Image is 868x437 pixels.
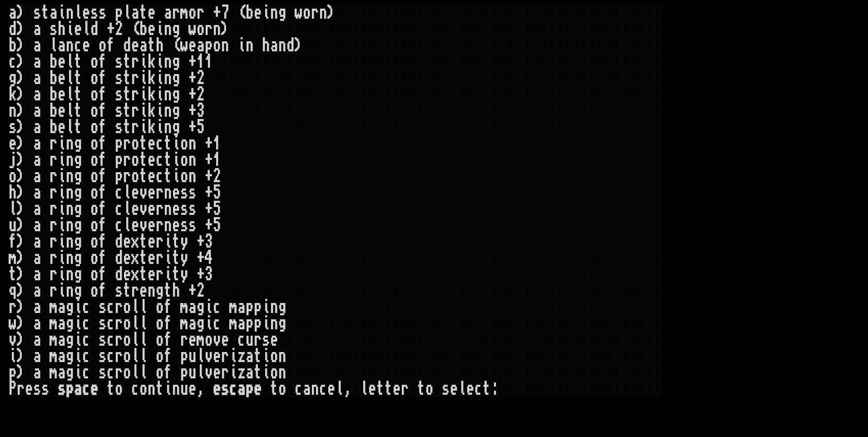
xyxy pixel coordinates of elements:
[66,21,74,37] div: i
[74,103,82,119] div: t
[180,37,188,54] div: w
[17,21,25,37] div: )
[9,135,17,152] div: e
[197,70,205,86] div: 2
[17,37,25,54] div: )
[131,103,139,119] div: r
[58,184,66,201] div: i
[164,184,172,201] div: n
[246,5,254,21] div: b
[115,103,123,119] div: s
[33,86,41,103] div: a
[148,152,156,168] div: e
[115,5,123,21] div: p
[33,5,41,21] div: s
[197,86,205,103] div: 2
[74,201,82,217] div: g
[99,201,107,217] div: f
[9,152,17,168] div: j
[221,5,229,21] div: 7
[123,37,131,54] div: d
[278,37,286,54] div: n
[99,168,107,184] div: f
[188,5,197,21] div: o
[66,54,74,70] div: l
[58,103,66,119] div: e
[156,70,164,86] div: i
[262,5,270,21] div: i
[180,184,188,201] div: s
[115,54,123,70] div: s
[205,21,213,37] div: r
[131,168,139,184] div: o
[123,86,131,103] div: t
[172,70,180,86] div: g
[156,184,164,201] div: r
[33,184,41,201] div: a
[74,119,82,135] div: t
[99,5,107,21] div: s
[33,70,41,86] div: a
[90,54,99,70] div: o
[139,86,148,103] div: i
[188,168,197,184] div: n
[82,5,90,21] div: e
[90,217,99,233] div: o
[33,103,41,119] div: a
[188,201,197,217] div: s
[33,135,41,152] div: a
[131,37,139,54] div: e
[188,119,197,135] div: +
[9,54,17,70] div: c
[33,21,41,37] div: a
[139,217,148,233] div: v
[107,37,115,54] div: f
[90,5,99,21] div: s
[131,119,139,135] div: r
[90,135,99,152] div: o
[131,201,139,217] div: e
[115,217,123,233] div: c
[82,21,90,37] div: l
[9,86,17,103] div: k
[197,119,205,135] div: 5
[221,21,229,37] div: )
[188,184,197,201] div: s
[172,201,180,217] div: e
[180,152,188,168] div: o
[164,152,172,168] div: t
[123,217,131,233] div: l
[66,70,74,86] div: l
[172,5,180,21] div: r
[9,119,17,135] div: s
[164,103,172,119] div: n
[17,119,25,135] div: )
[156,103,164,119] div: i
[74,5,82,21] div: l
[58,152,66,168] div: i
[17,152,25,168] div: )
[49,86,58,103] div: b
[123,201,131,217] div: l
[9,217,17,233] div: u
[148,70,156,86] div: k
[148,103,156,119] div: k
[17,70,25,86] div: )
[115,21,123,37] div: 2
[197,54,205,70] div: 1
[49,168,58,184] div: r
[172,184,180,201] div: e
[66,103,74,119] div: l
[156,201,164,217] div: r
[66,168,74,184] div: n
[49,5,58,21] div: a
[139,37,148,54] div: a
[327,5,335,21] div: )
[164,201,172,217] div: n
[172,103,180,119] div: g
[213,168,221,184] div: 2
[213,201,221,217] div: 5
[58,54,66,70] div: e
[237,37,246,54] div: i
[156,86,164,103] div: i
